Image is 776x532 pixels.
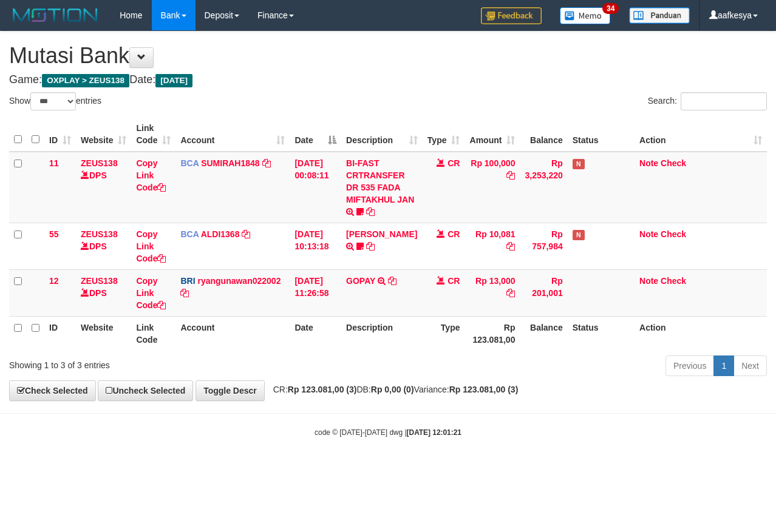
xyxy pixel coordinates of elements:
[201,158,259,168] a: SUMIRAH1848
[520,316,567,351] th: Balance
[180,158,199,168] span: BCA
[520,223,567,269] td: Rp 757,984
[315,428,461,437] small: code © [DATE]-[DATE] dwg |
[76,269,131,316] td: DPS
[713,355,734,376] a: 1
[180,276,195,286] span: BRI
[49,229,59,239] span: 55
[9,44,767,68] h1: Mutasi Bank
[346,276,375,286] a: GOPAY
[81,276,118,286] a: ZEUS138
[448,158,460,168] span: CR
[423,316,465,351] th: Type
[201,229,240,239] a: ALDI1368
[131,316,175,351] th: Link Code
[366,241,375,251] a: Copy FERLANDA EFRILIDIT to clipboard
[155,74,192,87] span: [DATE]
[639,229,658,239] a: Note
[262,158,271,168] a: Copy SUMIRAH1848 to clipboard
[49,158,59,168] span: 11
[520,117,567,152] th: Balance
[81,158,118,168] a: ZEUS138
[465,223,520,269] td: Rp 10,081
[341,152,422,223] td: BI-FAST CRTRANSFER DR 535 FADA MIFTAKHUL JAN
[481,7,542,24] img: Feedback.jpg
[9,74,767,86] h4: Game: Date:
[388,276,397,286] a: Copy GOPAY to clipboard
[180,288,189,298] a: Copy ryangunawan022002 to clipboard
[42,74,129,87] span: OXPLAY > ZEUS138
[9,380,96,401] a: Check Selected
[49,276,59,286] span: 12
[242,229,250,239] a: Copy ALDI1368 to clipboard
[506,288,515,298] a: Copy Rp 13,000 to clipboard
[573,230,585,240] span: Has Note
[602,3,619,14] span: 34
[733,355,767,376] a: Next
[9,6,101,24] img: MOTION_logo.png
[629,7,690,24] img: panduan.png
[639,276,658,286] a: Note
[76,152,131,223] td: DPS
[520,152,567,223] td: Rp 3,253,220
[30,92,76,110] select: Showentries
[290,223,341,269] td: [DATE] 10:13:18
[635,316,767,351] th: Action
[81,229,118,239] a: ZEUS138
[76,223,131,269] td: DPS
[197,276,281,286] a: ryangunawan022002
[449,385,519,394] strong: Rp 123.081,00 (3)
[98,380,193,401] a: Uncheck Selected
[341,117,422,152] th: Description: activate to sort column ascending
[180,229,199,239] span: BCA
[290,152,341,223] td: [DATE] 00:08:11
[465,117,520,152] th: Amount: activate to sort column ascending
[665,355,714,376] a: Previous
[661,276,686,286] a: Check
[175,117,290,152] th: Account: activate to sort column ascending
[290,316,341,351] th: Date
[175,316,290,351] th: Account
[520,269,567,316] td: Rp 201,001
[639,158,658,168] a: Note
[681,92,767,110] input: Search:
[648,92,767,110] label: Search:
[560,7,611,24] img: Button%20Memo.svg
[465,269,520,316] td: Rp 13,000
[465,152,520,223] td: Rp 100,000
[136,276,166,310] a: Copy Link Code
[661,229,686,239] a: Check
[267,385,519,394] span: CR: DB: Variance:
[448,229,460,239] span: CR
[448,276,460,286] span: CR
[288,385,357,394] strong: Rp 123.081,00 (3)
[661,158,686,168] a: Check
[76,316,131,351] th: Website
[506,241,515,251] a: Copy Rp 10,081 to clipboard
[9,92,101,110] label: Show entries
[136,158,166,192] a: Copy Link Code
[568,316,635,351] th: Status
[76,117,131,152] th: Website: activate to sort column ascending
[371,385,414,394] strong: Rp 0,00 (0)
[346,229,417,239] a: [PERSON_NAME]
[635,117,767,152] th: Action: activate to sort column ascending
[366,207,375,217] a: Copy BI-FAST CRTRANSFER DR 535 FADA MIFTAKHUL JAN to clipboard
[341,316,422,351] th: Description
[131,117,175,152] th: Link Code: activate to sort column ascending
[573,159,585,169] span: Has Note
[407,428,461,437] strong: [DATE] 12:01:21
[465,316,520,351] th: Rp 123.081,00
[290,269,341,316] td: [DATE] 11:26:58
[568,117,635,152] th: Status
[196,380,265,401] a: Toggle Descr
[290,117,341,152] th: Date: activate to sort column descending
[506,170,515,180] a: Copy Rp 100,000 to clipboard
[44,316,76,351] th: ID
[9,354,315,371] div: Showing 1 to 3 of 3 entries
[44,117,76,152] th: ID: activate to sort column ascending
[423,117,465,152] th: Type: activate to sort column ascending
[136,229,166,263] a: Copy Link Code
